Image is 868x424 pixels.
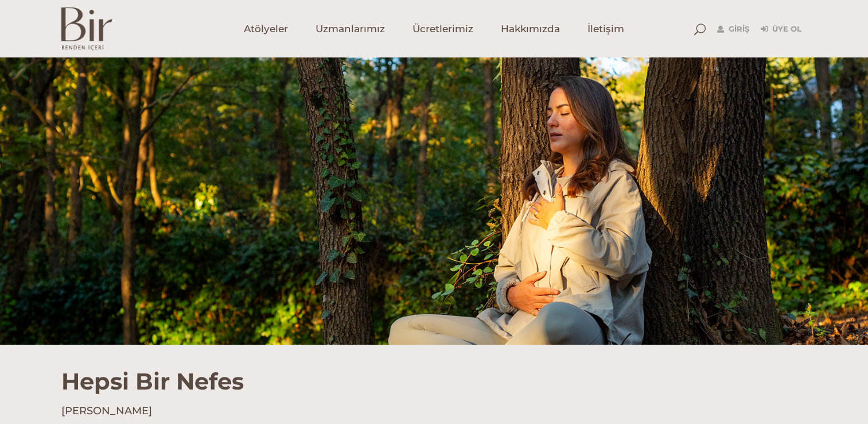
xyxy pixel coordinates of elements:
span: İletişim [587,22,624,36]
a: Giriş [717,22,749,36]
h4: [PERSON_NAME] [61,404,807,418]
span: Hakkımızda [501,22,560,36]
span: Ücretlerimiz [412,22,473,36]
h1: Hepsi Bir Nefes [61,345,807,395]
a: Üye Ol [761,22,801,36]
span: Uzmanlarımız [316,22,385,36]
span: Atölyeler [244,22,288,36]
